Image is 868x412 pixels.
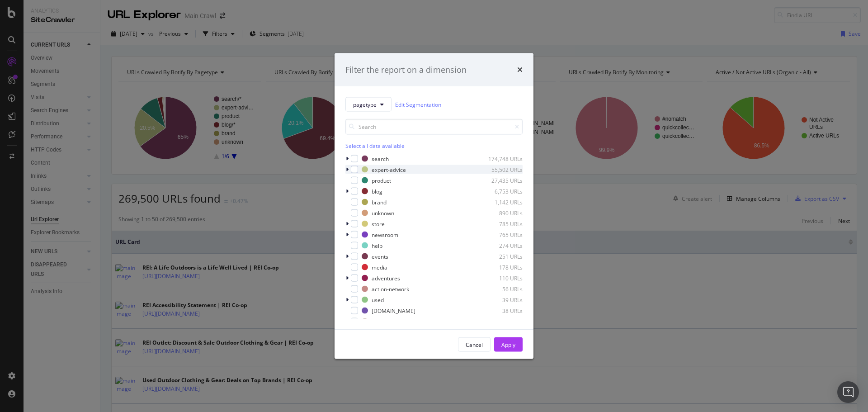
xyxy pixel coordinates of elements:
[372,155,389,162] div: search
[372,274,400,282] div: adventures
[372,307,415,314] div: [DOMAIN_NAME]
[478,198,523,206] div: 1,142 URLs
[478,231,523,238] div: 765 URLs
[372,317,404,325] div: membership
[478,274,523,282] div: 110 URLs
[494,337,523,352] button: Apply
[517,64,523,76] div: times
[478,252,523,260] div: 251 URLs
[478,317,523,325] div: 29 URLs
[478,242,523,249] div: 274 URLs
[478,187,523,195] div: 6,753 URLs
[345,97,392,112] button: pagetype
[478,296,523,303] div: 39 URLs
[478,307,523,314] div: 38 URLs
[478,176,523,184] div: 27,435 URLs
[353,100,377,108] span: pagetype
[372,187,382,195] div: blog
[395,99,441,109] a: Edit Segmentation
[345,119,523,135] input: Search
[837,381,859,403] div: Open Intercom Messenger
[478,220,523,227] div: 785 URLs
[372,166,406,173] div: expert-advice
[372,242,382,249] div: help
[372,263,387,271] div: media
[372,252,388,260] div: events
[478,155,523,162] div: 174,748 URLs
[458,337,491,352] button: Cancel
[478,263,523,271] div: 178 URLs
[372,176,391,184] div: product
[335,53,533,359] div: modal
[478,166,523,173] div: 55,502 URLs
[372,296,384,303] div: used
[466,341,483,348] div: Cancel
[345,64,467,76] div: Filter the report on a dimension
[478,285,523,293] div: 56 URLs
[478,209,523,217] div: 890 URLs
[372,198,387,206] div: brand
[372,285,409,293] div: action-network
[345,142,523,150] div: Select all data available
[501,341,515,348] div: Apply
[372,220,385,227] div: store
[372,209,394,217] div: unknown
[372,231,398,238] div: newsroom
